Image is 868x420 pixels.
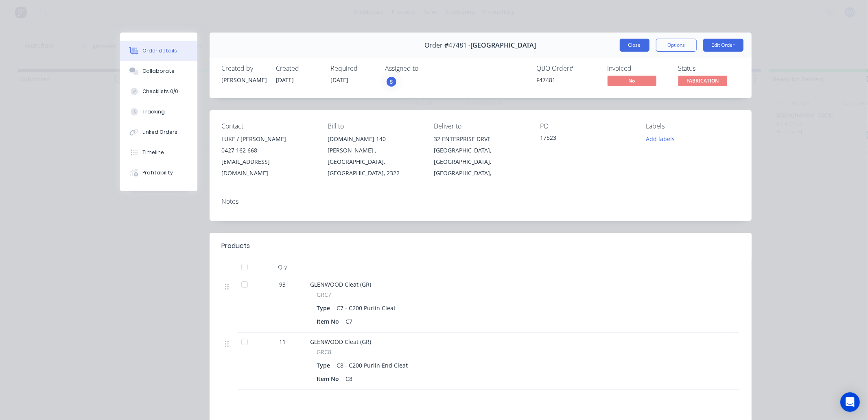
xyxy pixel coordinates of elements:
[317,290,332,299] span: GRC7
[703,39,743,52] button: Edit Order
[620,39,649,52] button: Close
[385,65,467,72] div: Assigned to
[425,41,471,49] span: Order #47481 -
[222,156,315,179] div: [EMAIL_ADDRESS][DOMAIN_NAME]
[317,373,343,385] div: Item No
[310,338,372,346] span: GLENWOOD Cleat (GR)
[540,133,633,145] div: 17523
[142,67,175,75] div: Collaborate
[608,76,656,86] span: No
[142,149,164,156] div: Timeline
[142,108,165,115] div: Tracking
[331,76,349,84] span: [DATE]
[434,133,527,145] div: 32 ENTERPRISE DRVE
[385,76,398,88] button: S
[343,373,356,385] div: C8
[471,41,536,49] span: [GEOGRAPHIC_DATA]
[328,145,421,179] div: [PERSON_NAME] , [GEOGRAPHIC_DATA], [GEOGRAPHIC_DATA], 2322
[222,76,267,84] div: [PERSON_NAME]
[276,76,294,84] span: [DATE]
[317,302,334,314] div: Type
[142,88,178,95] div: Checklists 0/0
[343,316,356,327] div: C7
[142,128,177,136] div: Linked Orders
[642,133,679,144] button: Add labels
[222,145,315,156] div: 0427 162 668
[222,241,250,251] div: Products
[222,198,739,205] div: Notes
[540,122,633,130] div: PO
[656,39,697,52] button: Options
[120,102,197,122] button: Tracking
[434,122,527,130] div: Deliver to
[678,76,727,86] span: FABRICATION
[678,65,739,72] div: Status
[142,47,177,54] div: Order details
[317,348,332,356] span: GRC8
[678,76,727,88] button: FABRICATION
[310,281,372,288] span: GLENWOOD Cleat (GR)
[608,65,669,72] div: Invoiced
[258,259,307,275] div: Qty
[317,359,334,371] div: Type
[434,145,527,179] div: [GEOGRAPHIC_DATA], [GEOGRAPHIC_DATA], [GEOGRAPHIC_DATA],
[537,65,598,72] div: QBO Order #
[120,122,197,142] button: Linked Orders
[328,133,421,179] div: [DOMAIN_NAME] 140[PERSON_NAME] , [GEOGRAPHIC_DATA], [GEOGRAPHIC_DATA], 2322
[328,122,421,130] div: Bill to
[646,122,739,130] div: Labels
[120,163,197,183] button: Profitability
[334,359,411,371] div: C8 - C200 Purlin End Cleat
[120,81,197,102] button: Checklists 0/0
[276,65,321,72] div: Created
[331,65,376,72] div: Required
[280,280,286,289] span: 93
[334,302,399,314] div: C7 - C200 Purlin Cleat
[222,133,315,145] div: LUKE / [PERSON_NAME]
[317,316,343,327] div: Item No
[222,122,315,130] div: Contact
[328,133,421,145] div: [DOMAIN_NAME] 140
[434,133,527,179] div: 32 ENTERPRISE DRVE[GEOGRAPHIC_DATA], [GEOGRAPHIC_DATA], [GEOGRAPHIC_DATA],
[280,337,286,346] span: 11
[120,142,197,163] button: Timeline
[222,65,267,72] div: Created by
[120,41,197,61] button: Order details
[120,61,197,81] button: Collaborate
[222,133,315,179] div: LUKE / [PERSON_NAME]0427 162 668[EMAIL_ADDRESS][DOMAIN_NAME]
[142,169,173,176] div: Profitability
[537,76,598,84] div: F47481
[840,392,860,412] div: Open Intercom Messenger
